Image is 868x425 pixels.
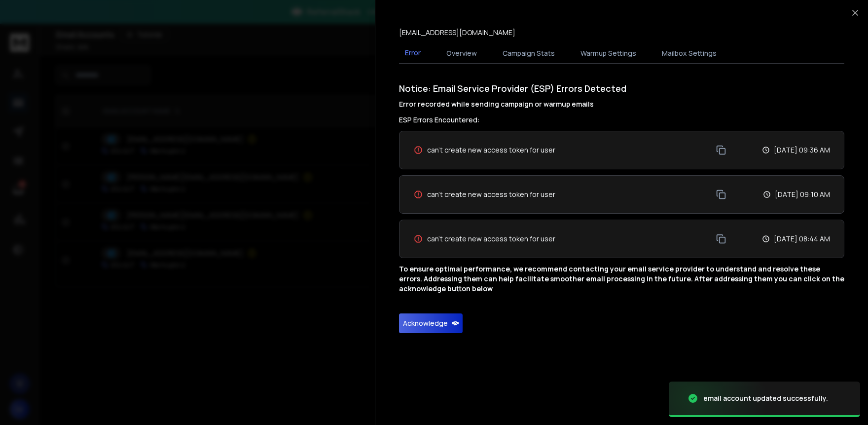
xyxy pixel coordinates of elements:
p: [DATE] 09:36 AM [774,145,830,155]
button: Mailbox Settings [656,42,723,64]
p: [DATE] 09:10 AM [775,190,830,199]
h4: Error recorded while sending campaign or warmup emails [399,99,844,109]
button: Acknowledge [399,313,463,333]
p: [EMAIL_ADDRESS][DOMAIN_NAME] [399,28,515,38]
p: [DATE] 08:44 AM [774,234,830,244]
h1: Notice: Email Service Provider (ESP) Errors Detected [399,81,844,109]
h3: ESP Errors Encountered: [399,115,844,125]
span: can't create new access token for user [427,234,555,244]
button: Error [399,42,427,65]
button: Campaign Stats [497,42,561,64]
span: can't create new access token for user [427,190,555,199]
button: Warmup Settings [575,42,642,64]
p: To ensure optimal performance, we recommend contacting your email service provider to understand ... [399,264,844,294]
button: Overview [440,42,483,64]
span: can't create new access token for user [427,145,555,155]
